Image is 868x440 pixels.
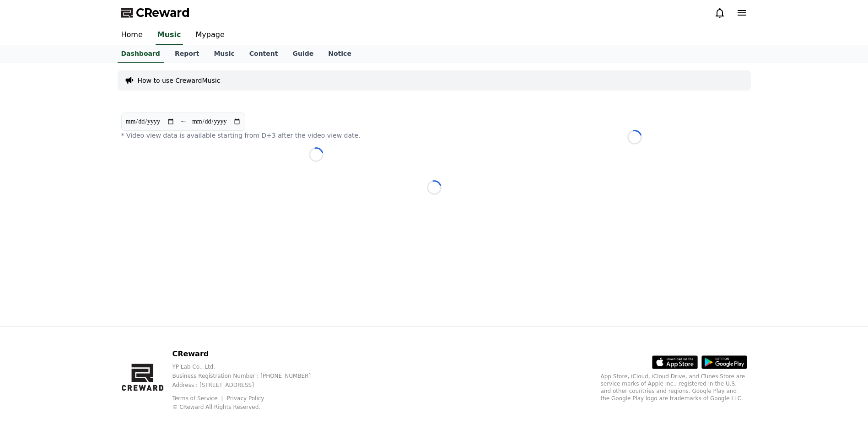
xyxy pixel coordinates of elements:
a: Notice [321,45,359,63]
a: Music [156,26,183,45]
a: Music [206,45,242,63]
a: Home [114,26,150,45]
p: App Store, iCloud, iCloud Drive, and iTunes Store are service marks of Apple Inc., registered in ... [601,373,747,402]
p: Business Registration Number : [PHONE_NUMBER] [172,372,325,380]
a: CReward [121,5,190,20]
a: Guide [285,45,321,63]
p: * Video view data is available starting from D+3 after the video view date. [121,131,511,140]
a: Dashboard [118,45,164,63]
a: How to use CrewardMusic [138,76,221,85]
a: Privacy Policy [227,395,264,402]
p: YP Lab Co., Ltd. [172,363,325,370]
p: CReward [172,349,325,360]
a: Terms of Service [172,395,224,402]
p: © CReward All Rights Reserved. [172,403,325,411]
a: Mypage [189,26,232,45]
a: Report [167,45,207,63]
p: Address : [STREET_ADDRESS] [172,381,325,389]
a: Content [242,45,286,63]
span: CReward [136,5,190,20]
p: ~ [180,116,186,127]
